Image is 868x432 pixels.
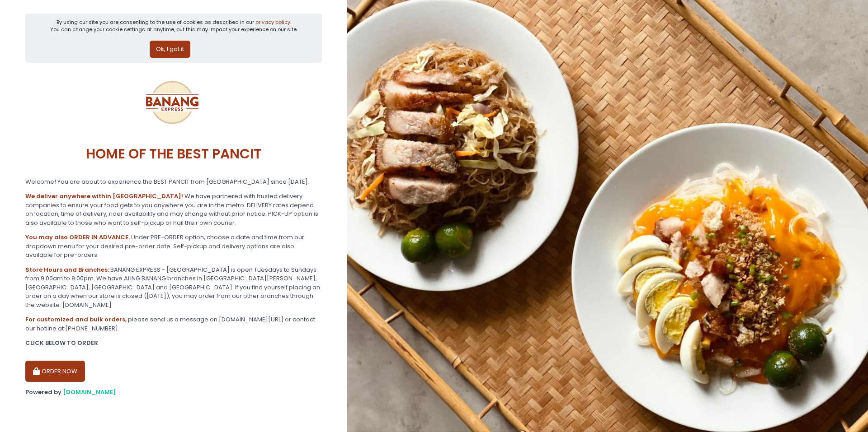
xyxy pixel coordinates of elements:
[25,192,322,227] div: We have partnered with trusted delivery companies to ensure your food gets to you anywhere you ar...
[25,233,322,260] div: Under PRE-ORDER option, choose a date and time from our dropdown menu for your desired pre-order ...
[150,41,190,58] button: Ok, I got it
[138,69,206,136] img: Banang Express
[25,315,127,324] b: For customized and bulk orders,
[25,233,130,242] b: You may also ORDER IN ADVANCE.
[25,265,322,310] div: BANANG EXPRESS - [GEOGRAPHIC_DATA] is open Tuesdays to Sundays from 9:00am to 9:00pm. We have ALI...
[25,315,322,333] div: please send us a message on [DOMAIN_NAME][URL] or contact our hotline at [PHONE_NUMBER].
[25,177,322,186] div: Welcome! You are about to experience the BEST PANCIT from [GEOGRAPHIC_DATA] since [DATE].
[255,19,291,26] a: privacy policy.
[50,19,297,33] div: By using our site you are consenting to the use of cookies as described in our You can change you...
[25,136,322,172] div: HOME OF THE BEST PANCIT
[25,361,85,382] button: ORDER NOW
[25,339,322,348] div: CLICK BELOW TO ORDER
[63,388,116,396] a: [DOMAIN_NAME]
[25,265,109,274] b: Store Hours and Branches:
[25,192,183,200] b: We deliver anywhere within [GEOGRAPHIC_DATA]!
[25,388,322,397] div: Powered by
